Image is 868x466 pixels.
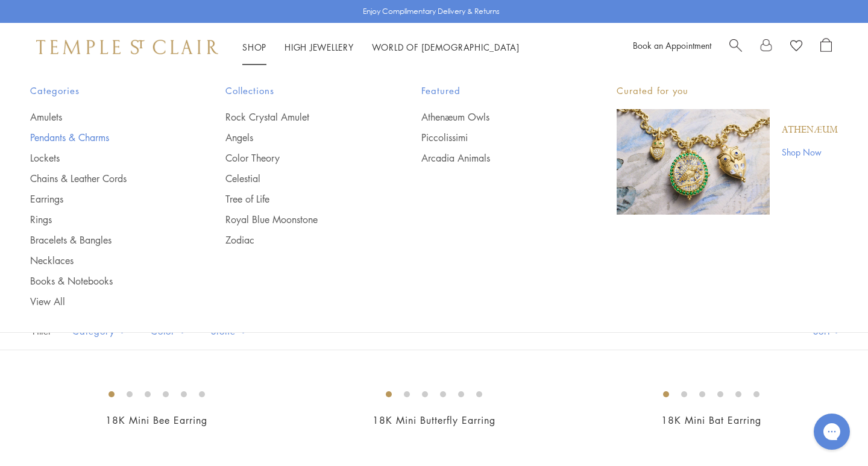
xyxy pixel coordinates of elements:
p: Enjoy Complimentary Delivery & Returns [363,5,500,17]
a: 18K Mini Butterfly Earring [373,414,495,427]
a: Chains & Leather Cords [30,172,177,185]
img: Temple St. Clair [36,40,218,54]
nav: Main navigation [242,40,520,55]
a: Arcadia Animals [421,151,568,165]
a: Celestial [225,172,373,185]
a: Bracelets & Bangles [30,233,177,247]
iframe: Gorgias live chat messenger [808,409,856,454]
a: Open Shopping Bag [820,38,832,56]
a: Shop Now [782,145,838,159]
a: 18K Mini Bat Earring [661,414,761,427]
a: View Wishlist [790,38,802,56]
a: Piccolissimi [421,131,568,144]
a: Zodiac [225,233,373,247]
a: View All [30,295,177,308]
a: Royal Blue Moonstone [225,213,373,226]
a: Rock Crystal Amulet [225,110,373,124]
a: ShopShop [242,41,266,53]
span: Featured [421,83,568,98]
a: Lockets [30,151,177,165]
a: Books & Notebooks [30,274,177,288]
a: Athenæum [782,124,838,137]
p: Curated for you [617,83,838,98]
a: Search [729,38,742,56]
a: World of [DEMOGRAPHIC_DATA]World of [DEMOGRAPHIC_DATA] [372,41,520,53]
span: Categories [30,83,177,98]
a: Earrings [30,192,177,206]
a: Tree of Life [225,192,373,206]
a: Book an Appointment [633,39,711,51]
a: 18K Mini Bee Earring [105,414,207,427]
a: Rings [30,213,177,226]
a: High JewelleryHigh Jewellery [285,41,354,53]
a: Necklaces [30,254,177,267]
a: Pendants & Charms [30,131,177,144]
a: Angels [225,131,373,144]
a: Color Theory [225,151,373,165]
a: Amulets [30,110,177,124]
a: Athenæum Owls [421,110,568,124]
span: Collections [225,83,373,98]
